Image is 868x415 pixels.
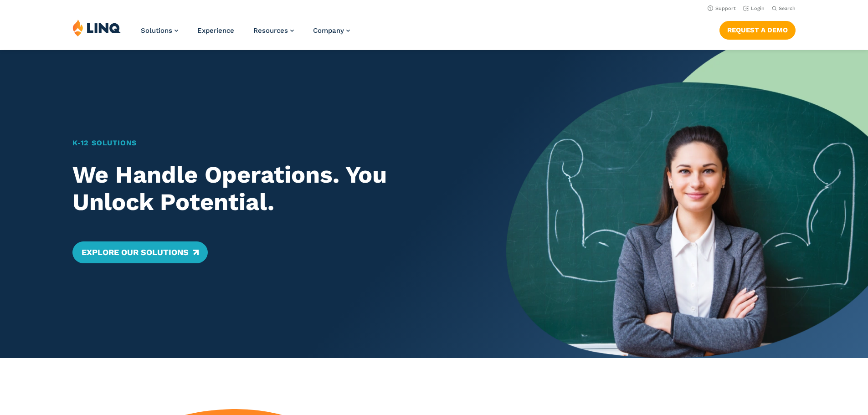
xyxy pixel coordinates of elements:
a: Company [313,26,350,35]
button: Open Search Bar [772,5,796,12]
a: Request a Demo [719,21,796,39]
span: Resources [253,26,288,35]
span: Company [313,26,344,35]
h1: K‑12 Solutions [72,138,471,149]
span: Search [779,5,796,11]
img: Home Banner [506,50,868,358]
nav: Button Navigation [719,19,796,39]
a: Resources [253,26,294,35]
img: LINQ | K‑12 Software [72,19,121,36]
span: Solutions [141,26,172,35]
a: Experience [197,26,234,35]
a: Login [743,5,765,11]
nav: Primary Navigation [141,19,350,49]
h2: We Handle Operations. You Unlock Potential. [72,161,471,216]
a: Support [708,5,736,11]
a: Explore Our Solutions [72,241,208,263]
a: Solutions [141,26,178,35]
